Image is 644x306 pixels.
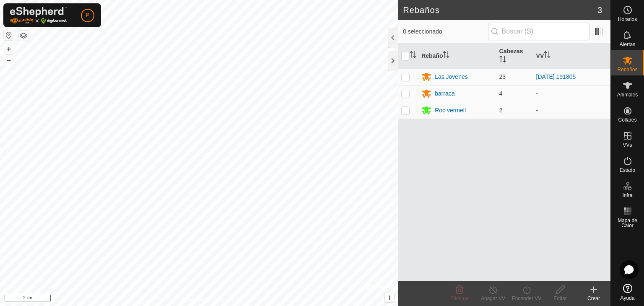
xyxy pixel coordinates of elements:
div: Roc vermell [435,106,466,115]
p-sorticon: Activar para ordenar [544,52,551,59]
div: Encender VV [510,295,543,302]
span: Collares [618,117,636,122]
th: Cabezas [496,44,533,69]
span: Infra [622,193,632,198]
span: Rebaños [617,67,637,72]
span: Estado [620,168,635,173]
th: Rebaño [418,44,496,69]
a: Política de Privacidad [156,295,204,303]
button: i [385,293,394,302]
div: Apagar VV [476,295,510,302]
span: i [389,294,390,301]
p-sorticon: Activar para ordenar [443,52,449,59]
span: Eliminar [450,296,468,301]
span: VVs [623,143,632,148]
img: Logo Gallagher [10,7,67,24]
span: 23 [499,73,506,80]
td: - [533,85,610,102]
button: Capas del Mapa [18,31,29,41]
span: 3 [597,4,602,16]
p-sorticon: Activar para ordenar [410,52,416,59]
button: + [4,44,14,54]
span: Animales [617,92,638,97]
div: Editar [543,295,577,302]
span: Ayuda [621,296,635,301]
a: [DATE] 191805 [536,73,576,80]
span: 2 [499,107,503,114]
div: Las Jovenes [435,73,468,81]
div: barraca [435,89,454,98]
p-sorticon: Activar para ordenar [499,57,506,64]
a: Contáctenos [214,295,242,303]
h2: Rebaños [403,5,597,15]
span: Horarios [618,17,637,22]
a: Ayuda [611,280,644,304]
span: 4 [499,90,503,97]
span: Alertas [620,42,635,47]
button: – [4,55,14,65]
span: Mapa de Calor [613,218,642,228]
div: Crear [577,295,610,302]
span: P [86,11,89,20]
th: VV [533,44,610,69]
input: Buscar (S) [488,23,589,40]
td: - [533,102,610,119]
button: Restablecer Mapa [4,30,14,40]
span: 0 seleccionado [403,27,488,36]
